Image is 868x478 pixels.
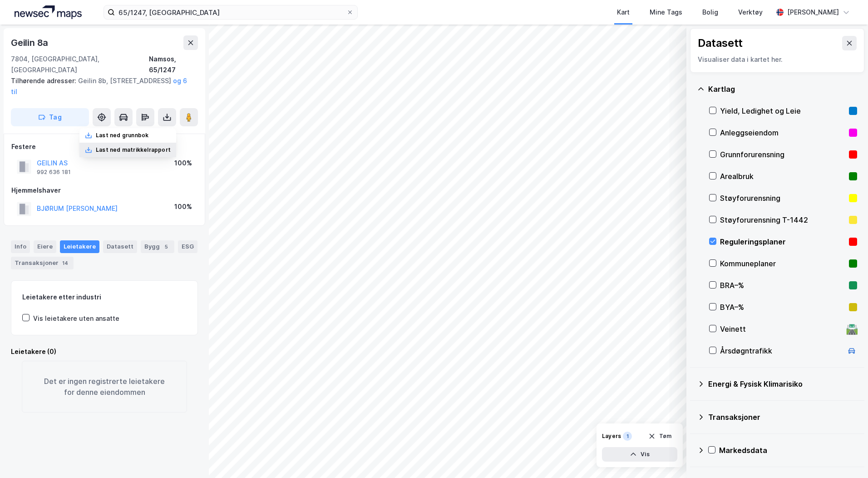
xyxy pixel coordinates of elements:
div: Leietakere etter industri [22,292,187,303]
div: Layers [602,433,621,440]
button: Vis [602,447,677,462]
div: Vis leietakere uten ansatte [33,313,119,324]
div: Leietakere (0) [11,346,198,357]
div: Visualiser data i kartet her. [698,54,857,65]
div: [PERSON_NAME] [787,7,839,18]
div: Last ned grunnbok [96,132,148,139]
iframe: Chat Widget [823,434,868,478]
div: Energi & Fysisk Klimarisiko [708,378,857,389]
input: Søk på adresse, matrikkel, gårdeiere, leietakere eller personer [115,5,346,19]
div: Transaksjoner [11,257,74,269]
div: 1 [623,432,632,441]
div: Kommuneplaner [720,258,845,269]
div: Info [11,240,30,253]
div: Mine Tags [650,7,682,18]
div: Bygg [141,240,174,253]
button: Tøm [642,429,677,443]
div: Kart [617,7,630,18]
div: Kontrollprogram for chat [823,434,868,478]
div: Arealbruk [720,171,845,182]
div: 5 [162,242,171,251]
div: Leietakere [60,240,99,253]
div: Veinett [720,324,843,334]
div: BRA–% [720,280,845,291]
div: Grunnforurensning [720,149,845,160]
span: Tilhørende adresser: [11,77,78,85]
div: Geilin 8a [11,35,50,50]
div: BYA–% [720,302,845,313]
div: 992 636 181 [37,169,71,176]
div: Bolig [702,7,718,18]
div: Transaksjoner [708,412,857,423]
div: 14 [60,259,70,268]
div: Eiere [34,240,56,253]
div: Markedsdata [719,445,857,456]
div: Namsos, 65/1247 [149,54,198,75]
div: Kartlag [708,84,857,95]
button: Tag [11,108,89,126]
img: logo.a4113a55bc3d86da70a041830d287a7e.svg [15,5,82,19]
div: Last ned matrikkelrapport [96,146,171,154]
div: 7804, [GEOGRAPHIC_DATA], [GEOGRAPHIC_DATA] [11,54,149,75]
div: Det er ingen registrerte leietakere for denne eiendommen [22,361,187,413]
div: Festere [11,141,197,152]
div: 100% [174,158,192,169]
div: Anleggseiendom [720,127,845,138]
div: Årsdøgntrafikk [720,345,843,356]
div: Reguleringsplaner [720,236,845,247]
div: Yield, Ledighet og Leie [720,105,845,116]
div: 🛣️ [846,323,858,335]
div: Støyforurensning T-1442 [720,214,845,225]
div: Verktøy [738,7,763,18]
div: ESG [178,240,197,253]
div: Datasett [103,240,137,253]
div: Geilin 8b, [STREET_ADDRESS] [11,75,191,97]
div: Støyforurensning [720,193,845,204]
div: Hjemmelshaver [11,185,197,196]
div: Datasett [698,36,743,50]
div: 100% [174,201,192,212]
